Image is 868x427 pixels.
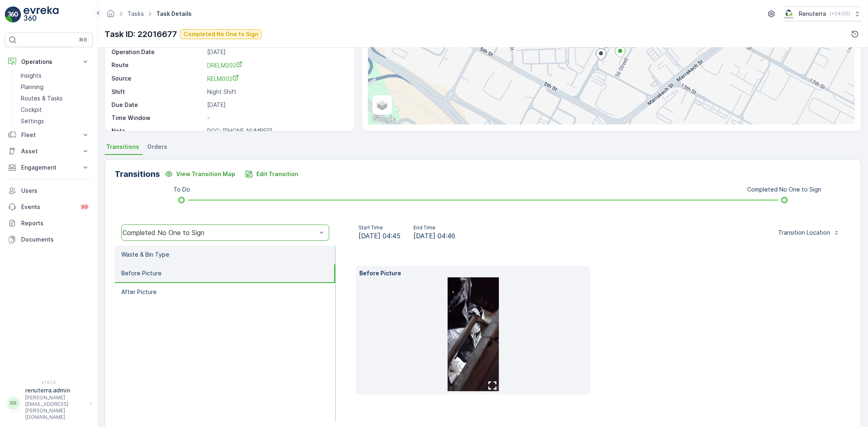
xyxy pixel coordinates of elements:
a: Events99 [5,199,93,215]
p: Operation Date [112,48,204,56]
p: Planning [21,83,44,91]
p: ( +04:00 ) [829,11,850,17]
p: [DATE] [207,101,346,109]
p: Settings [21,117,44,125]
a: Settings [17,115,93,127]
button: Completed No One to Sign [180,29,262,39]
button: Operations [5,54,93,70]
p: POC: [PHONE_NUMBER] [207,127,346,135]
p: Shift [112,88,204,96]
img: 2db16c9b9cd24aa68774d61f98ae6d70.jpg [448,277,499,391]
p: Events [21,203,75,211]
a: Cockpit [17,104,93,115]
p: Cockpit [21,106,42,114]
a: Layers [373,96,391,114]
a: Reports [5,215,93,231]
span: Transitions [106,143,139,151]
img: Google [370,114,397,124]
p: To Do [173,185,190,194]
button: Transition Location [773,226,845,239]
button: Engagement [5,159,93,176]
p: Note [112,127,204,135]
p: Due Date [112,101,204,109]
p: [DATE] [207,48,346,56]
a: Routes & Tasks [17,93,93,104]
p: [PERSON_NAME][EMAIL_ADDRESS][PERSON_NAME][DOMAIN_NAME] [25,394,86,420]
p: Asset [21,147,77,155]
p: Completed No One to Sign [184,30,258,38]
a: Planning [17,81,93,93]
img: Screenshot_2024-07-26_at_13.33.01.png [783,9,796,18]
a: RELM002 [207,74,346,83]
img: logo_light-DOdMpM7g.png [24,7,59,23]
a: Documents [5,231,93,248]
p: Task ID: 22016677 [105,28,177,40]
p: Night Shift [207,88,346,96]
p: ⌘B [79,37,87,43]
span: [DATE] 04:45 [359,231,400,241]
button: Asset [5,143,93,159]
p: Before Picture [359,269,587,277]
p: Insights [21,72,42,80]
p: Renuterra [799,10,826,18]
p: Start Time [359,224,400,231]
img: logo [5,7,21,23]
p: - [207,114,346,122]
a: Users [5,183,93,199]
button: Fleet [5,127,93,143]
p: Documents [21,235,90,244]
p: renuterra.admin [25,386,86,394]
a: Tasks [127,10,144,17]
span: RELM002 [207,75,239,82]
span: DRELM202 [207,62,243,69]
p: Source [112,74,204,83]
button: RRrenuterra.admin[PERSON_NAME][EMAIL_ADDRESS][PERSON_NAME][DOMAIN_NAME] [5,386,93,420]
span: v 1.51.0 [5,380,93,385]
p: Users [21,187,90,195]
p: Transitions [115,168,160,180]
a: Open this area in Google Maps (opens a new window) [370,114,397,124]
p: 99 [81,204,88,210]
span: Orders [147,143,167,151]
p: Engagement [21,163,77,172]
p: End Time [413,224,455,231]
p: After Picture [121,288,157,296]
span: Task Details [155,10,193,18]
div: RR [7,397,20,410]
button: Edit Transition [240,168,303,181]
button: View Transition Map [160,168,240,181]
p: Operations [21,58,77,66]
p: Routes & Tasks [21,94,63,102]
p: Fleet [21,131,77,139]
a: Insights [17,70,93,81]
p: Transition Location [778,229,830,237]
p: Completed No One to Sign [748,185,822,194]
p: Before Picture [121,269,162,277]
a: Homepage [106,12,115,19]
span: [DATE] 04:46 [413,231,455,241]
p: Route [112,61,204,70]
p: Waste & Bin Type [121,251,169,259]
p: Time Window [112,114,204,122]
p: Reports [21,219,90,227]
a: DRELM202 [207,61,346,70]
p: Edit Transition [256,170,298,178]
button: Renuterra(+04:00) [783,7,861,21]
div: Completed No One to Sign [122,229,317,236]
p: View Transition Map [176,170,235,178]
